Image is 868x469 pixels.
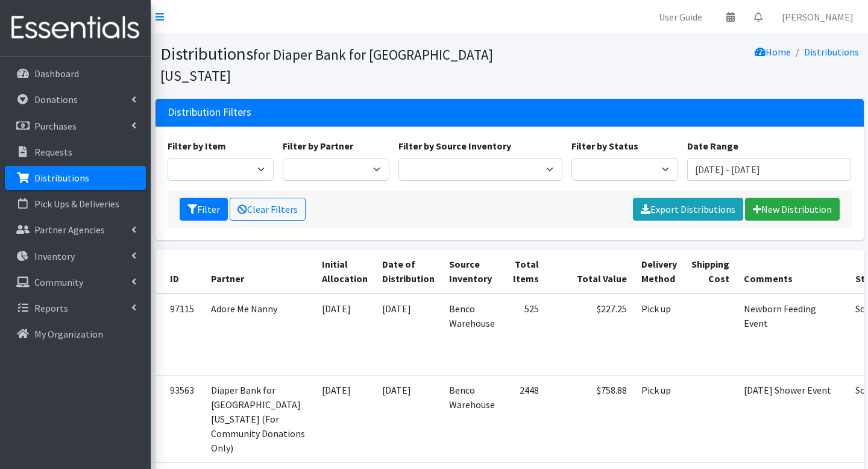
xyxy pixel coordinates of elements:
a: Requests [5,140,146,164]
a: Partner Agencies [5,218,146,242]
th: Total Items [502,250,546,294]
button: Filter [180,198,228,221]
td: [DATE] [315,294,375,375]
a: Pick Ups & Deliveries [5,192,146,216]
td: Newborn Feeding Event [737,294,848,375]
p: Dashboard [34,68,79,80]
a: My Organization [5,322,146,346]
a: Reports [5,296,146,320]
th: Partner [204,250,315,294]
input: January 1, 2011 - December 31, 2011 [687,158,852,181]
td: Pick up [634,375,684,462]
a: Dashboard [5,61,146,86]
td: [DATE] [315,375,375,462]
h3: Distribution Filters [168,106,251,119]
th: Date of Distribution [375,250,442,294]
label: Filter by Status [571,139,638,153]
td: Diaper Bank for [GEOGRAPHIC_DATA][US_STATE] (For Community Donations Only) [204,375,315,462]
h1: Distributions [160,43,505,85]
a: Clear Filters [230,198,306,221]
th: Total Value [546,250,634,294]
td: Pick up [634,294,684,375]
a: Export Distributions [633,198,743,221]
p: Reports [34,302,68,314]
a: User Guide [649,5,712,29]
img: HumanEssentials [5,8,146,48]
a: New Distribution [745,198,840,221]
td: Benco Warehouse [442,375,502,462]
p: Partner Agencies [34,224,105,236]
th: ID [156,250,204,294]
td: $758.88 [546,375,634,462]
a: Inventory [5,244,146,268]
td: [DATE] [375,375,442,462]
p: My Organization [34,328,103,340]
th: Shipping Cost [684,250,737,294]
th: Comments [737,250,848,294]
td: 97115 [156,294,204,375]
td: Adore Me Nanny [204,294,315,375]
a: Distributions [804,46,859,58]
td: [DATE] [375,294,442,375]
td: 93563 [156,375,204,462]
a: Donations [5,87,146,112]
a: [PERSON_NAME] [772,5,863,29]
td: [DATE] Shower Event [737,375,848,462]
th: Initial Allocation [315,250,375,294]
label: Date Range [687,139,738,153]
td: Benco Warehouse [442,294,502,375]
p: Pick Ups & Deliveries [34,198,119,210]
a: Home [755,46,791,58]
label: Filter by Item [168,139,226,153]
a: Purchases [5,114,146,138]
a: Distributions [5,166,146,190]
label: Filter by Partner [283,139,353,153]
p: Inventory [34,250,75,262]
td: 525 [502,294,546,375]
p: Requests [34,146,72,158]
p: Purchases [34,120,77,132]
small: for Diaper Bank for [GEOGRAPHIC_DATA][US_STATE] [160,46,493,84]
p: Donations [34,93,78,105]
td: $227.25 [546,294,634,375]
label: Filter by Source Inventory [398,139,511,153]
a: Community [5,270,146,294]
p: Community [34,276,83,288]
th: Source Inventory [442,250,502,294]
th: Delivery Method [634,250,684,294]
p: Distributions [34,172,89,184]
td: 2448 [502,375,546,462]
